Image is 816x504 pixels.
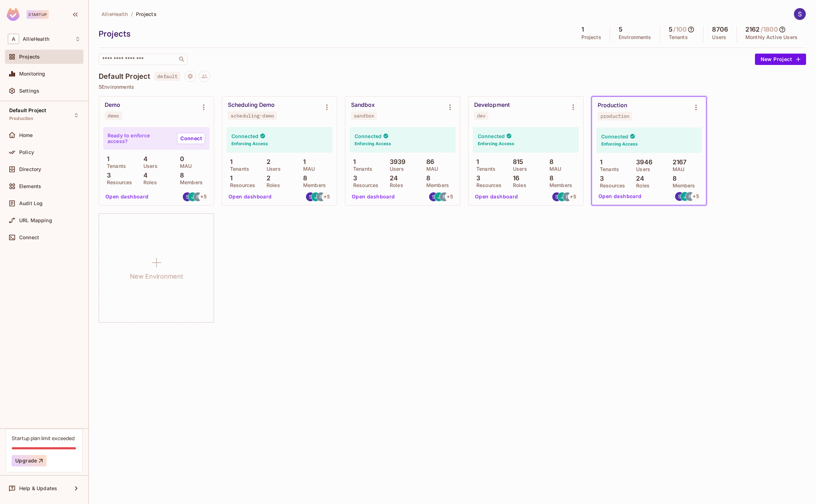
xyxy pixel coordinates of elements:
[317,192,325,201] img: rodrigo@alliehealth.com
[473,158,479,165] p: 1
[350,158,356,165] p: 1
[350,166,372,172] p: Tenants
[19,71,45,77] span: Monitoring
[9,108,46,113] span: Default Project
[183,192,192,201] img: stephen@alliehealth.com
[669,183,695,188] p: Members
[226,166,249,172] p: Tenants
[755,54,806,65] button: New Project
[546,166,561,172] p: MAU
[19,88,39,94] span: Settings
[99,84,806,90] p: 5 Environments
[19,486,57,491] span: Help & Updates
[320,100,334,114] button: Environment settings
[632,183,650,188] p: Roles
[581,34,601,40] p: Projects
[12,435,75,442] div: Startup plan limit exceeded
[99,28,569,39] div: Projects
[745,26,760,33] h5: 2162
[9,116,34,121] span: Production
[108,113,119,119] div: demo
[191,194,194,199] span: J
[108,133,171,144] p: Ready to enforce access?
[300,166,315,172] p: MAU
[136,11,157,17] span: Projects
[300,175,307,182] p: 8
[472,191,521,202] button: Open dashboard
[12,455,46,466] button: Upgrade
[105,102,120,109] div: Demo
[619,26,623,33] h5: 5
[596,183,625,188] p: Resources
[423,166,438,172] p: MAU
[23,36,49,42] span: Workspace: AllieHealth
[231,113,274,119] div: scheduling-demo
[350,182,378,188] p: Resources
[563,192,572,201] img: rodrigo@alliehealth.com
[509,175,519,182] p: 16
[324,194,329,199] span: + 5
[176,172,184,179] p: 8
[474,102,510,109] div: Development
[154,72,180,81] span: default
[473,175,480,182] p: 3
[386,166,404,172] p: Users
[566,100,580,114] button: Environment settings
[745,34,798,40] p: Monthly Active Users
[231,133,258,139] h4: Connected
[794,8,806,20] img: Stephen Morrison
[226,175,232,182] p: 1
[355,141,391,147] h6: Enforcing Access
[386,175,398,182] p: 24
[103,155,109,163] p: 1
[477,113,486,119] div: dev
[131,11,133,17] li: /
[632,159,652,166] p: 3946
[473,166,495,172] p: Tenants
[601,133,628,140] h4: Connected
[185,74,196,81] span: Project settings
[429,192,438,201] img: stephen@alliehealth.com
[761,26,778,33] h5: / 1800
[596,159,602,166] p: 1
[226,158,232,165] p: 1
[440,192,449,201] img: rodrigo@alliehealth.com
[693,194,699,199] span: + 5
[596,175,604,182] p: 3
[598,102,627,109] div: Production
[19,132,33,138] span: Home
[686,192,695,201] img: rodrigo@alliehealth.com
[669,166,684,172] p: MAU
[712,34,726,40] p: Users
[7,8,20,21] img: SReyMgAAAABJRU5ErkJggg==
[386,158,406,165] p: 3939
[354,113,374,119] div: sandbox
[103,172,111,179] p: 3
[350,175,357,182] p: 3
[300,158,306,165] p: 1
[561,194,564,199] span: J
[351,102,375,109] div: Sandbox
[478,141,514,147] h6: Enforcing Access
[546,175,553,182] p: 8
[19,54,40,60] span: Projects
[201,194,206,199] span: + 5
[226,182,255,188] p: Resources
[669,34,688,40] p: Tenants
[349,191,398,202] button: Open dashboard
[176,155,184,163] p: 0
[689,100,703,115] button: Environment settings
[263,166,281,172] p: Users
[673,26,687,33] h5: / 100
[263,175,270,182] p: 2
[546,158,553,165] p: 8
[473,182,502,188] p: Resources
[103,163,126,169] p: Tenants
[443,100,457,114] button: Environment settings
[228,102,275,109] div: Scheduling Demo
[263,158,270,165] p: 2
[140,163,158,169] p: Users
[19,235,39,240] span: Connect
[423,175,430,182] p: 8
[19,201,43,206] span: Audit Log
